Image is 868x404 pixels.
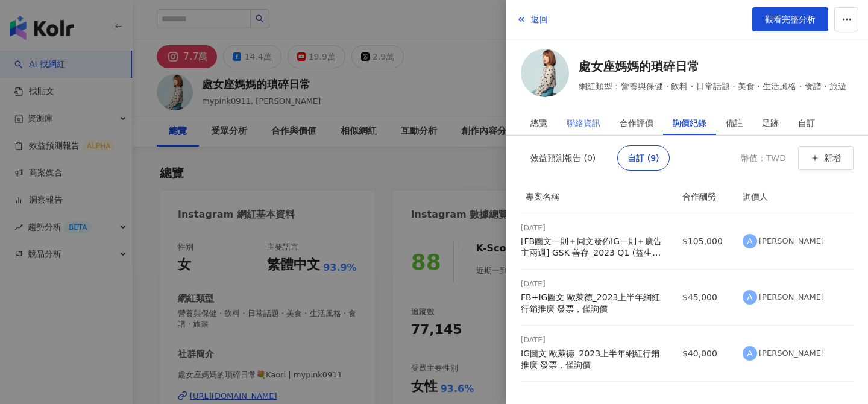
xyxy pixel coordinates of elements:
[741,151,786,165] div: 幣值：TWD
[521,49,569,101] a: KOL Avatar
[798,146,854,170] button: 新增
[620,111,653,135] div: 合作評價
[579,80,846,93] span: 網紅類型：營養與保健 · 飲料 · 日常話題 · 美食 · 生活風格 · 食譜 · 旅遊
[759,348,824,359] div: [PERSON_NAME]
[521,348,668,371] div: IG圖文 歐萊德_2023上半年網紅行銷推廣 發票，僅詢價
[673,111,706,135] div: 詢價紀錄
[752,7,828,31] a: 觀看完整分析
[531,14,548,24] span: 返回
[798,111,815,135] div: 自訂
[627,146,659,170] div: 自訂 (9)
[726,111,743,135] div: 備註
[673,213,733,270] td: $105,000
[765,14,816,24] span: 觀看完整分析
[521,49,569,97] img: KOL Avatar
[516,7,549,31] button: 返回
[521,223,668,233] div: [DATE]
[759,292,824,303] div: [PERSON_NAME]
[747,235,753,248] span: A
[762,111,779,135] div: 足跡
[747,347,753,360] span: A
[824,153,841,163] span: 新增
[673,325,733,381] td: $40,000
[567,111,600,135] div: 聯絡資訊
[733,180,854,213] th: 詢價人
[673,269,733,325] td: $45,000
[747,291,753,304] span: A
[579,58,846,75] a: 處女座媽媽的瑣碎日常
[521,292,668,315] div: FB+IG圖文 歐萊德_2023上半年網紅行銷推廣 發票，僅詢價
[521,236,668,259] div: [FB圖文一則＋同文發佈IG一則＋廣告主兩週] GSK 善存_2023 Q1 (益生菌)_1月~3月_影圖，發票
[759,236,824,247] div: [PERSON_NAME]
[673,180,733,213] th: 合作酬勞
[521,180,673,213] th: 專案名稱
[521,335,668,346] div: [DATE]
[530,146,596,170] div: 效益預測報告 (0)
[521,279,668,289] div: [DATE]
[530,111,547,135] div: 總覽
